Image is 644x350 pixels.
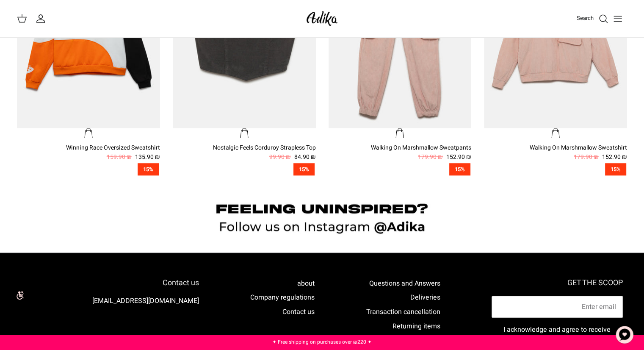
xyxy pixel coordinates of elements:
[213,143,316,152] font: Nostalgic Feels Corduroy Strapless Top
[66,143,160,152] font: Winning Race Oversized Sweatshirt
[329,143,472,162] a: Walking On Marshmallow Sweatpants 152.90 ₪ 179.90 ₪
[611,165,621,173] font: 15%
[269,153,291,161] font: 99.90 ₪
[176,319,199,331] img: Adika IL
[36,14,49,24] a: My account
[577,14,608,24] a: Search
[455,165,465,173] font: 15%
[567,277,623,289] font: GET THE SCOOP
[17,143,160,162] a: Winning Race Oversized Sweatshirt 135.90 ₪ 159.90 ₪
[6,283,30,307] img: accessibility_icon02.svg
[492,296,623,318] input: Email
[446,153,471,161] font: 152.90 ₪
[250,292,315,303] a: Company regulations
[135,153,160,161] font: 135.90 ₪
[299,165,309,173] font: 15%
[107,153,132,161] font: 159.90 ₪
[608,9,627,28] button: Toggle menu
[329,163,472,175] a: 15%
[143,165,153,173] font: 15%
[369,278,440,289] a: Questions and Answers
[92,296,199,306] a: [EMAIL_ADDRESS][DOMAIN_NAME]
[282,307,315,317] a: Contact us
[410,292,440,303] a: Deliveries
[392,321,440,331] a: Returning items
[484,143,627,162] a: Walking On Marshmallow Sweatshirt 152.90 ₪ 179.90 ₪
[272,338,372,346] a: ✦ Free shipping on purchases over ₪220 ✦
[612,322,637,347] button: צ'אט
[484,163,627,175] a: 15%
[17,163,160,175] a: 15%
[163,277,199,289] font: Contact us
[602,153,627,161] font: 152.90 ₪
[294,153,316,161] font: 84.90 ₪
[173,163,316,175] a: 15%
[173,143,316,162] a: Nostalgic Feels Corduroy Strapless Top 84.90 ₪ 99.90 ₪
[366,307,440,317] a: Transaction cancellation
[371,143,471,152] font: Walking On Marshmallow Sweatpants
[574,153,599,161] font: 179.90 ₪
[530,143,627,152] font: Walking On Marshmallow Sweatshirt
[577,14,594,22] font: Search
[297,278,315,289] a: about
[418,153,443,161] font: 179.90 ₪
[304,8,340,28] img: Adika IL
